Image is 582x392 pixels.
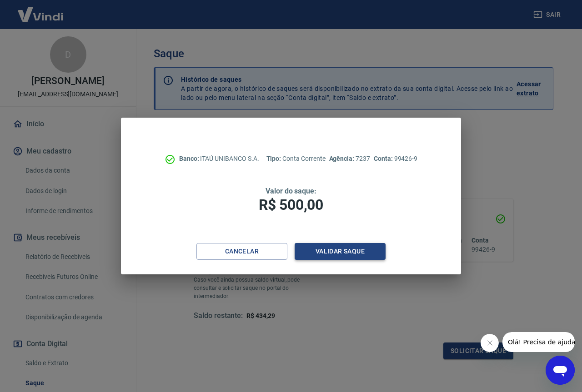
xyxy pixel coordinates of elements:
[502,332,575,352] iframe: Mensagem da empresa
[374,154,417,164] p: 99426-9
[329,154,370,164] p: 7237
[295,243,386,260] button: Validar saque
[266,155,283,162] span: Tipo:
[329,155,356,162] span: Agência:
[374,155,394,162] span: Conta:
[546,356,575,385] iframe: Botão para abrir a janela de mensagens
[481,334,499,352] iframe: Fechar mensagem
[179,154,259,164] p: ITAÚ UNIBANCO S.A.
[196,243,287,260] button: Cancelar
[266,154,326,164] p: Conta Corrente
[179,155,201,162] span: Banco:
[266,187,316,195] span: Valor do saque:
[5,6,76,14] span: Olá! Precisa de ajuda?
[259,196,323,213] span: R$ 500,00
